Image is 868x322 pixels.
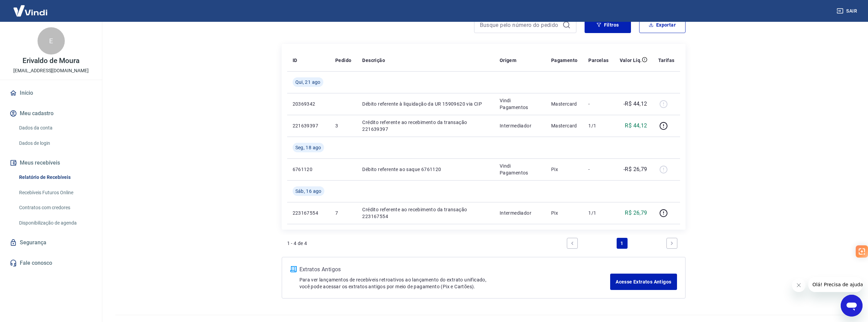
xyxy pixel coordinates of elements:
p: Valor Líq. [620,57,642,64]
p: 6761120 [293,166,324,173]
p: 20369342 [293,101,324,107]
p: R$ 26,79 [625,209,647,217]
p: Intermediador [500,122,540,129]
p: Mastercard [551,101,578,107]
p: Vindi Pagamentos [500,97,540,111]
p: Pagamento [551,57,578,64]
img: Vindi [8,0,53,21]
p: Débito referente à liquidação da UR 15909620 via CIP [362,101,489,107]
a: Previous page [567,238,578,249]
a: Fale conosco [8,256,94,271]
p: ID [293,57,297,64]
p: Descrição [362,57,385,64]
button: Meu cadastro [8,106,94,121]
p: 1/1 [588,122,608,129]
p: Extratos Antigos [299,265,610,274]
p: Pix [551,210,578,216]
p: - [588,166,608,173]
span: Qui, 21 ago [295,79,321,86]
p: Mastercard [551,122,578,129]
a: Dados de login [16,136,94,150]
span: Olá! Precisa de ajuda? [4,5,57,10]
p: 3 [335,122,351,129]
p: [EMAIL_ADDRESS][DOMAIN_NAME] [13,67,89,74]
a: Dados da conta [16,121,94,135]
p: 1/1 [588,210,608,216]
p: Crédito referente ao recebimento da transação 223167554 [362,206,489,220]
p: 221639397 [293,122,324,129]
p: Para ver lançamentos de recebíveis retroativos ao lançamento do extrato unificado, você pode aces... [299,276,610,290]
p: Origem [500,57,516,64]
button: Meus recebíveis [8,155,94,170]
p: Tarifas [658,57,675,64]
img: ícone [290,266,297,272]
a: Relatório de Recebíveis [16,170,94,184]
p: 223167554 [293,210,324,216]
p: 1 - 4 de 4 [287,240,307,247]
a: Disponibilização de agenda [16,216,94,230]
button: Exportar [639,17,686,33]
span: Sáb, 16 ago [295,188,322,195]
p: R$ 44,12 [625,122,647,130]
input: Busque pelo número do pedido [480,20,560,30]
div: E [38,27,65,55]
a: Acesse Extratos Antigos [610,274,677,290]
span: Seg, 18 ago [295,144,321,151]
iframe: Mensagem da empresa [808,277,863,292]
a: Início [8,86,94,101]
p: -R$ 44,12 [623,100,647,108]
a: Segurança [8,235,94,250]
p: 7 [335,210,351,216]
button: Sair [835,5,860,17]
iframe: Botão para abrir a janela de mensagens [841,295,863,317]
a: Contratos com credores [16,201,94,215]
ul: Pagination [564,235,680,251]
p: Erivaldo de Moura [23,57,79,64]
a: Recebíveis Futuros Online [16,186,94,200]
button: Filtros [585,17,631,33]
p: Intermediador [500,210,540,216]
a: Page 1 is your current page [617,238,628,249]
p: -R$ 26,79 [623,165,647,173]
p: Débito referente ao saque 6761120 [362,166,489,173]
a: Next page [666,238,677,249]
iframe: Fechar mensagem [792,278,806,292]
p: Vindi Pagamentos [500,163,540,176]
p: Pedido [335,57,351,64]
p: Crédito referente ao recebimento da transação 221639397 [362,119,489,133]
p: - [588,101,608,107]
p: Parcelas [588,57,608,64]
p: Pix [551,166,578,173]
